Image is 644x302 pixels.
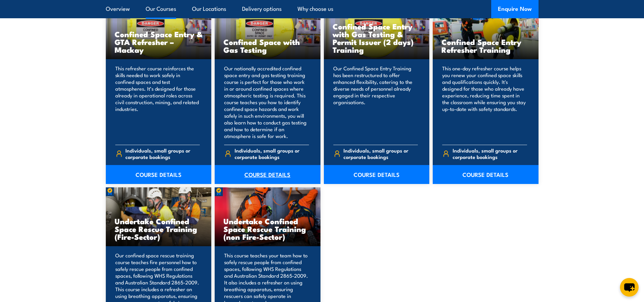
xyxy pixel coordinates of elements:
[442,38,530,53] h3: Confined Space Entry Refresher Training
[215,165,320,184] a: COURSE DETAILS
[324,165,430,184] a: COURSE DETAILS
[125,147,200,160] span: Individuals, small groups or corporate bookings
[115,217,203,240] h3: Undertake Confined Space Rescue Training (Fire-Sector)
[343,147,418,160] span: Individuals, small groups or corporate bookings
[333,65,418,139] p: Our Confined Space Entry Training has been restructured to offer enhanced flexibility, catering t...
[453,147,527,160] span: Individuals, small groups or corporate bookings
[224,65,309,139] p: Our nationally accredited confined space entry and gas testing training course is perfect for tho...
[333,22,421,53] h3: Confined Space Entry with Gas Testing & Permit Issuer (2 days) Training
[115,65,200,139] p: This refresher course reinforces the skills needed to work safely in confined spaces and test atm...
[223,217,312,240] h3: Undertake Confined Space Rescue Training (non Fire-Sector)
[223,38,312,53] h3: Confined Space with Gas Testing
[235,147,309,160] span: Individuals, small groups or corporate bookings
[106,165,212,184] a: COURSE DETAILS
[442,65,527,139] p: This one-day refresher course helps you renew your confined space skills and qualifications quick...
[620,278,639,297] button: chat-button
[433,165,539,184] a: COURSE DETAILS
[115,30,203,53] h3: Confined Space Entry & GTA Refresher – Mackay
